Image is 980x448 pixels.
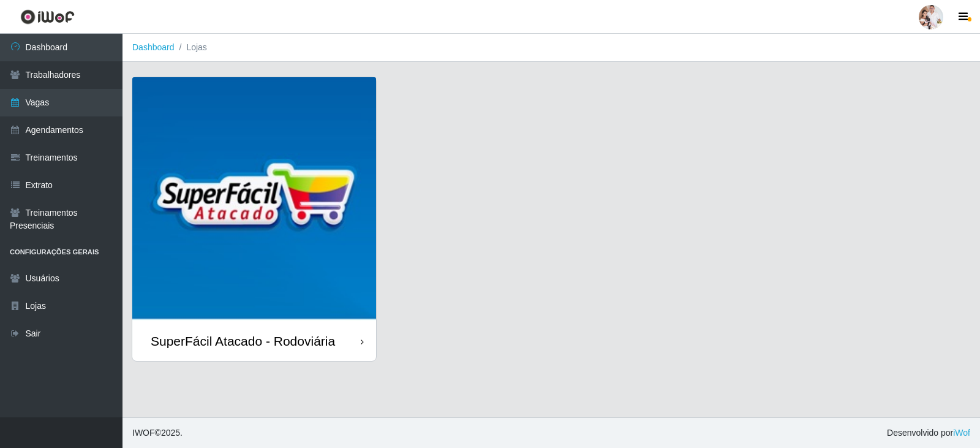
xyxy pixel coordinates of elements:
nav: breadcrumb [123,34,980,62]
span: IWOF [132,428,155,438]
div: SuperFácil Atacado - Rodoviária [151,333,335,349]
a: SuperFácil Atacado - Rodoviária [132,77,376,361]
li: Lojas [175,41,207,54]
a: Dashboard [132,42,175,52]
img: cardImg [132,77,376,321]
a: iWof [953,428,970,438]
img: CoreUI Logo [20,9,75,25]
span: © 2025 . [132,427,183,439]
span: Desenvolvido por [887,427,970,439]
